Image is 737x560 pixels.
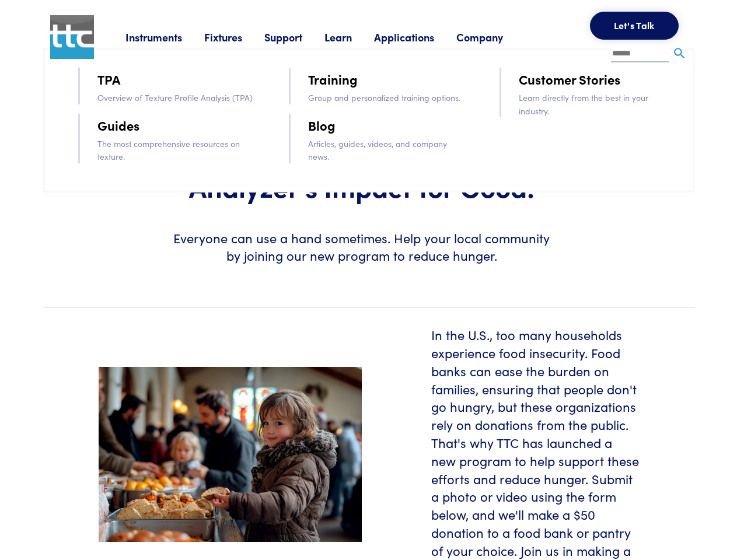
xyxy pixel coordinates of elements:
a: Guides [97,115,139,135]
p: Group and personalized training options. [308,91,467,104]
a: Support [264,30,324,44]
a: Instruments [125,30,204,44]
a: Applications [374,30,456,44]
h6: Everyone can use a hand sometimes. Help your local community by joining our new program to reduce... [170,229,553,265]
a: Customer Stories [519,69,620,89]
img: ttc_logo_1x1_v1.0.png [50,15,94,59]
img: food-pantry-header.jpeg [99,367,362,542]
h1: Introducing TA-GIVESBACK: Amplify Your Texture Analyzer's Impact for Good! [170,103,553,204]
a: Blog [308,115,336,135]
p: The most comprehensive resources on texture. [97,137,256,163]
a: Training [308,69,358,89]
p: Articles, guides, videos, and company news. [308,137,467,163]
a: TPA [97,69,120,89]
button: Let's Talk [590,12,679,40]
p: Overview of Texture Profile Analysis (TPA) [97,91,256,104]
a: Fixtures [204,30,264,44]
a: Company [456,30,525,44]
a: Learn [324,30,374,44]
p: Learn directly from the best in your industry. [519,91,677,117]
